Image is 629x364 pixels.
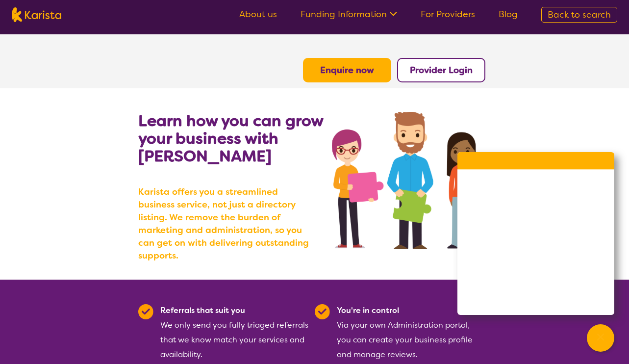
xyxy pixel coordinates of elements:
b: You're in control [337,305,399,315]
b: Referrals that suit you [160,305,245,315]
span: WhatsApp [497,293,546,308]
a: Back to search [541,7,617,23]
span: Back to search [548,9,611,21]
b: Karista offers you a streamlined business service, not just a directory listing. We remove the bu... [138,185,315,262]
img: Tick [315,304,330,319]
b: Learn how you can grow your business with [PERSON_NAME] [138,110,323,166]
a: For Providers [421,8,475,20]
img: Tick [138,304,153,319]
button: Provider Login [397,58,485,82]
img: grow your business with Karista [332,112,491,249]
button: Enquire now [303,58,391,82]
span: Facebook [497,263,544,278]
div: Via your own Administration portal, you can create your business profile and manage reviews. [337,303,485,362]
span: Live Chat [497,233,543,248]
a: Enquire now [320,64,374,76]
span: Call us [497,203,534,218]
a: Funding Information [301,8,397,20]
a: Web link opens in a new tab. [457,286,614,315]
button: Channel Menu [587,324,614,352]
a: About us [239,8,277,20]
div: Channel Menu [457,152,614,315]
p: How can we help you [DATE]? [469,178,603,186]
a: Blog [499,8,518,20]
img: Karista logo [12,7,61,22]
a: Provider Login [410,64,473,76]
div: We only send you fully triaged referrals that we know match your services and availability. [160,303,309,362]
ul: Choose channel [457,196,614,315]
h2: Welcome to Karista! [469,162,603,174]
